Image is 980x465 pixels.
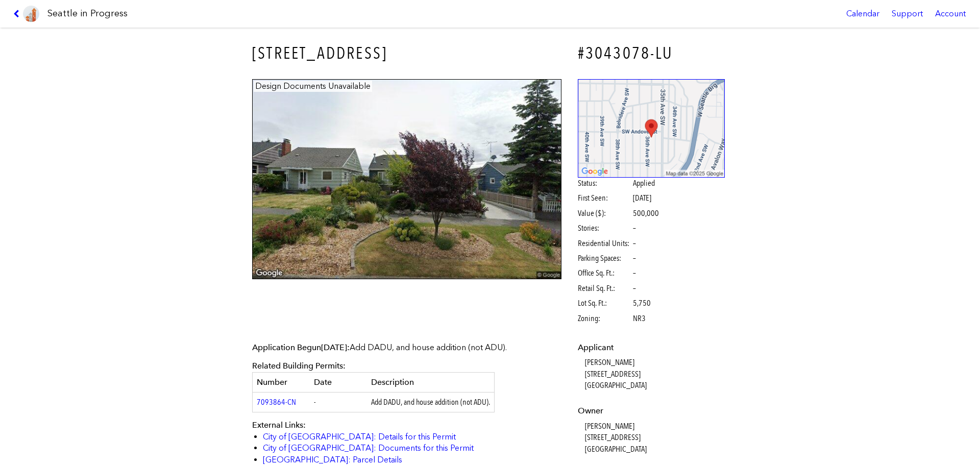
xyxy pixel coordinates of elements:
img: 4010_36TH_AVE_SW_SEATTLE.jpg [252,79,561,280]
span: External Links: [252,420,306,430]
span: – [633,223,636,234]
span: Parking Spaces: [578,253,631,264]
span: Value ($): [578,208,631,219]
span: First Seen: [578,192,631,204]
th: Number [253,372,310,392]
dd: [PERSON_NAME] [STREET_ADDRESS] [GEOGRAPHIC_DATA] [585,421,725,455]
th: Description [367,372,495,392]
td: Add DADU, and house addition (not ADU). [367,393,495,412]
span: Applied [633,178,655,189]
span: 500,000 [633,208,659,219]
img: staticmap [578,79,725,178]
a: City of [GEOGRAPHIC_DATA]: Details for this Permit [263,432,456,442]
span: – [633,253,636,264]
span: Stories: [578,223,631,234]
span: Office Sq. Ft.: [578,267,631,279]
a: 7093864-CN [257,397,296,407]
dt: Owner [578,405,725,417]
p: Add DADU, and house addition (not ADU). [252,342,561,353]
span: Application Begun : [252,342,350,352]
h1: Seattle in Progress [47,7,128,20]
figcaption: Design Documents Unavailable [254,81,372,92]
h3: [STREET_ADDRESS] [252,42,561,65]
span: – [633,267,636,279]
span: – [633,283,636,294]
span: Zoning: [578,313,631,324]
span: NR3 [633,313,646,324]
th: Date [310,372,367,392]
td: - [310,393,367,412]
span: – [633,238,636,249]
span: [DATE] [633,193,651,203]
h4: #3043078-LU [578,42,725,65]
span: Retail Sq. Ft.: [578,283,631,294]
a: [GEOGRAPHIC_DATA]: Parcel Details [263,455,402,464]
span: Lot Sq. Ft.: [578,298,631,309]
a: City of [GEOGRAPHIC_DATA]: Documents for this Permit [263,443,474,453]
span: Residential Units: [578,238,631,249]
span: 5,750 [633,298,651,309]
dt: Applicant [578,342,725,353]
img: favicon-96x96.png [23,6,39,22]
span: [DATE] [321,342,347,352]
span: Related Building Permits: [252,361,346,371]
dd: [PERSON_NAME] [STREET_ADDRESS] [GEOGRAPHIC_DATA] [585,357,725,391]
span: Status: [578,178,631,189]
